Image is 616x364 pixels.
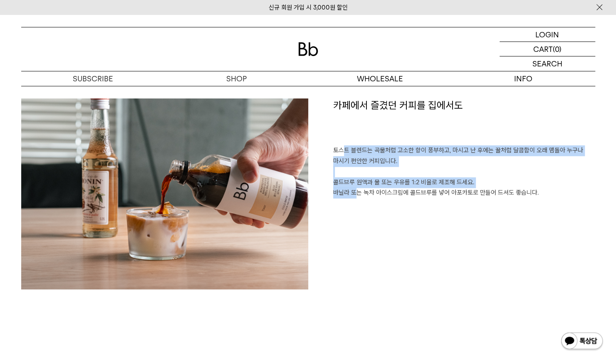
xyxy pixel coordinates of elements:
[452,71,595,86] p: INFO
[560,332,604,352] img: 카카오톡 채널 1:1 채팅 버튼
[21,71,165,86] a: SUBSCRIBE
[533,42,553,56] p: CART
[333,188,595,198] p: 바닐라 또는 녹차 아이스크림에 콜드브루를 넣어 아포카토로 만들어 드셔도 좋습니다.
[333,177,595,188] p: 콜드브루 원액과 물 또는 우유를 1:2 비율로 제조해 드세요.
[269,4,348,11] a: 신규 회원 가입 시 3,000원 할인
[308,71,452,86] p: WHOLESALE
[298,42,318,56] img: 로고
[553,42,562,56] p: (0)
[333,145,595,166] p: 토스트 블렌드는 곡물처럼 고소한 향이 풍부하고, 마시고 난 후에는 꿀처럼 달콤함이 오래 맴돌아 누구나 마시기 편안한 커피입니다.
[535,27,559,42] p: LOGIN
[165,71,308,86] a: SHOP
[532,56,562,71] p: SEARCH
[500,42,595,56] a: CART (0)
[333,98,595,146] h1: 카페에서 즐겼던 커피를 집에서도
[21,98,308,289] img: e55c030322888aeff7d0f75335da46e3_143656.jpg
[500,27,595,42] a: LOGIN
